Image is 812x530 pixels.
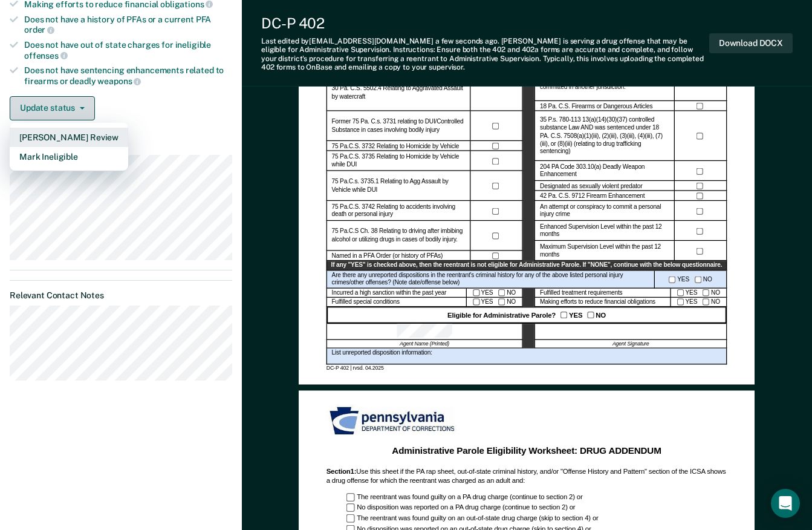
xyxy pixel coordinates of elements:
div: Does not have sentencing enhancements related to firearms or deadly [24,65,232,86]
div: If any "YES" is checked above, then the reentrant is not eligible for Administrative Parole. If "... [326,261,727,271]
div: YES NO [655,271,727,289]
div: No disposition was reported on a PA drug charge (continue to section 2) or [346,504,727,513]
div: Does not have a history of PFAs or a current PFA order [24,15,232,35]
label: 204 PA Code 303.10(a) Deadly Weapon Enhancement [540,163,669,179]
div: DC-P 402 [261,15,709,32]
div: Are there any unreported dispositions in the reentrant's criminal history for any of the above li... [326,271,655,289]
label: Designated as sexually violent predator [540,182,642,190]
div: Eligible for Administrative Parole? YES NO [326,307,727,324]
span: weapons [97,76,141,86]
div: YES NO [467,289,523,298]
div: List unreported disposition information: [326,348,727,365]
button: [PERSON_NAME] Review [10,128,128,147]
label: Enhanced Supervision Level within the past 12 months [540,223,669,239]
label: An attempt or conspiracy to commit a personal injury crime [540,203,669,219]
button: Update status [10,96,95,120]
div: Making efforts to reduce financial obligations [535,298,671,307]
label: 75 Pa.C.S Ch. 38 Relating to driving after imbibing alcohol or utilizing drugs in cases of bodily... [332,228,466,244]
div: Does not have out of state charges for ineligible [24,40,232,61]
label: Maximum Supervision Level within the past 12 months [540,243,669,259]
div: YES NO [671,289,727,298]
button: Mark Ineligible [10,147,128,166]
label: 18 Pa. C.S. Firearms or Dangerous Articles [540,102,652,110]
label: 75 Pa.C.S. 3735 Relating to Homicide by Vehicle while DUI [332,154,466,169]
div: Use this sheet if the PA rap sheet, out-of-state criminal history, and/or "Offense History and Pa... [326,468,727,486]
label: Named in a PFA Order (or history of PFAs) [332,252,443,260]
div: Agent Signature [535,340,727,348]
label: 42 Pa. C.S. 9712 Firearm Enhancement [540,192,645,200]
img: PDOC Logo [326,405,461,439]
div: Administrative Parole Eligibility Worksheet: DRUG ADDENDUM [333,445,721,457]
div: Agent Name (Printed) [326,340,523,348]
button: Download DOCX [709,33,793,53]
dt: Relevant Contact Notes [10,290,232,301]
div: Last edited by [EMAIL_ADDRESS][DOMAIN_NAME] . [PERSON_NAME] is serving a drug offense that may be... [261,37,709,72]
span: a few seconds ago [435,37,498,45]
div: The reentrant was found guilty on an out-of-state drug charge (skip to section 4) or [346,514,727,523]
label: 75 Pa.C.S. 3742 Relating to accidents involving death or personal injury [332,203,466,219]
div: Fulfilled treatment requirements [535,289,671,298]
b: Section 1 : [326,468,357,476]
label: 75 Pa.C.S. 3732 Relating to Homicide by Vehicle [332,142,460,150]
div: Open Intercom Messenger [771,489,800,518]
label: 75 Pa.C.s. 3735.1 Relating to Agg Assault by Vehicle while DUI [332,178,466,194]
div: YES NO [467,298,523,307]
label: Former 75 Pa. C.s. 3731 relating to DUI/Controlled Substance in cases involving bodily injury [332,119,466,134]
div: The reentrant was found guilty on a PA drug charge (continue to section 2) or [346,493,727,502]
span: offenses [24,51,68,61]
div: Incurred a high sanction within the past year [326,289,467,298]
div: YES NO [671,298,727,307]
label: 35 P.s. 780-113 13(a)(14)(30)(37) controlled substance Law AND was sentenced under 18 PA. C.S. 75... [540,117,669,157]
div: Fulfilled special conditions [326,298,467,307]
div: DC-P 402 | rvsd. 04.2025 [326,365,727,372]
